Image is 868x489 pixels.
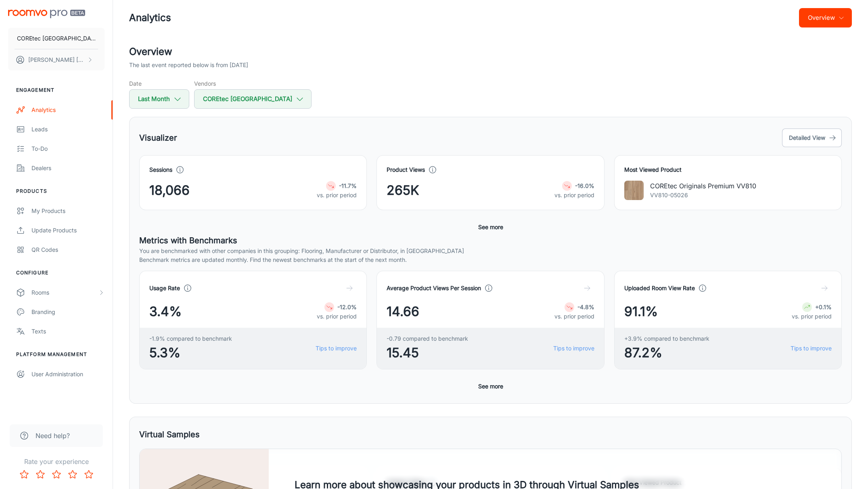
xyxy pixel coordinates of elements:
h5: Date [129,79,189,88]
button: Rate 5 star [81,466,97,483]
div: QR Codes [31,245,105,254]
img: Roomvo PRO Beta [8,10,85,18]
a: Tips to improve [791,344,832,353]
div: Texts [31,327,105,336]
button: Rate 2 star [32,466,48,483]
div: Analytics [31,105,105,114]
p: vs. prior period [554,312,594,321]
div: My Products [31,207,105,215]
span: +3.9% compared to benchmark [624,334,709,343]
p: VV810-05026 [650,191,756,200]
strong: -4.8% [577,304,594,310]
p: vs. prior period [317,191,357,200]
button: COREtec [GEOGRAPHIC_DATA] [194,89,312,109]
div: To-do [31,144,105,153]
h4: Sessions [149,165,172,174]
div: Update Products [31,226,105,235]
p: vs. prior period [317,312,357,321]
span: 3.4% [149,302,182,321]
span: 18,066 [149,181,190,200]
p: [PERSON_NAME] [PERSON_NAME] [28,55,85,64]
span: -1.9% compared to benchmark [149,334,232,343]
h4: Usage Rate [149,284,180,293]
button: See more [475,379,506,394]
h5: Visualizer [139,132,177,144]
p: Benchmark metrics are updated monthly. Find the newest benchmarks at the start of the next month. [139,255,842,264]
span: Need help? [36,431,70,441]
span: -0.79 compared to benchmark [387,334,468,343]
span: 87.2% [624,343,709,363]
span: 91.1% [624,302,658,321]
div: Dealers [31,164,105,173]
span: 14.66 [387,302,419,321]
button: Last Month [129,89,189,109]
h1: Analytics [129,11,171,25]
div: Rooms [31,288,98,297]
h5: Metrics with Benchmarks [139,234,842,247]
button: [PERSON_NAME] [PERSON_NAME] [8,49,105,70]
p: You are benchmarked with other companies in this grouping: Flooring, Manufacturer or Distributor,... [139,247,842,255]
h5: Virtual Samples [139,428,200,441]
div: Branding [31,308,105,316]
span: 15.45 [387,343,468,363]
button: COREtec [GEOGRAPHIC_DATA] [8,28,105,49]
h4: Product Views [387,165,425,174]
h4: Average Product Views Per Session [387,284,481,293]
span: 5.3% [149,343,232,363]
span: 265K [387,181,419,200]
a: Tips to improve [553,344,594,353]
p: COREtec Originals Premium VV810 [650,181,756,191]
p: Rate your experience [6,457,106,466]
div: Leads [31,125,105,134]
p: vs. prior period [792,312,832,321]
button: Rate 1 star [16,466,32,483]
a: Tips to improve [316,344,357,353]
strong: -16.0% [575,182,594,189]
button: Overview [799,8,852,27]
h4: Most Viewed Product [624,165,832,174]
p: The last event reported below is from [DATE] [129,61,248,70]
p: COREtec [GEOGRAPHIC_DATA] [17,34,96,43]
p: vs. prior period [554,191,594,200]
div: User Administration [31,370,105,379]
strong: +0.1% [815,304,832,310]
button: Rate 3 star [48,466,65,483]
img: COREtec Originals Premium VV810 [624,181,644,200]
h4: Uploaded Room View Rate [624,284,695,293]
button: Detailed View [782,129,842,147]
button: See more [475,220,506,234]
h5: Vendors [194,79,312,88]
strong: -12.0% [337,304,357,310]
strong: -11.7% [339,182,357,189]
button: Rate 4 star [65,466,81,483]
h2: Overview [129,44,852,59]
